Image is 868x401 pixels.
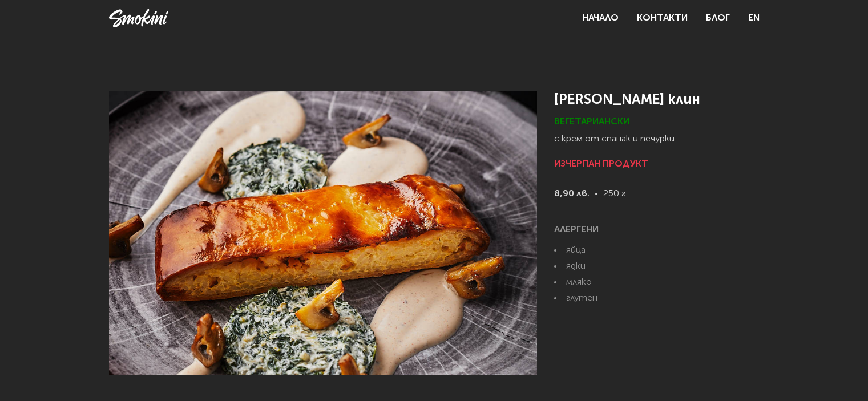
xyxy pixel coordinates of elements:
[109,91,537,375] img: Домашен родопски клин снимка
[554,115,629,127] span: Вегетариански
[582,14,619,23] a: Начало
[554,156,760,186] p: ИЗЧЕРПАН ПРОДУКТ
[554,242,760,258] li: яйца
[554,131,760,156] p: с крем от спанак и печурки
[554,186,590,202] strong: 8,90 лв.
[554,222,760,238] h6: АЛЕРГЕНИ
[554,186,760,222] p: 250 г
[554,290,760,306] li: глутен
[706,14,730,23] a: Блог
[637,14,688,23] a: Контакти
[554,274,760,290] li: мляко
[554,91,760,108] h1: [PERSON_NAME] клин
[554,258,760,274] li: ядки
[748,10,760,26] a: EN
